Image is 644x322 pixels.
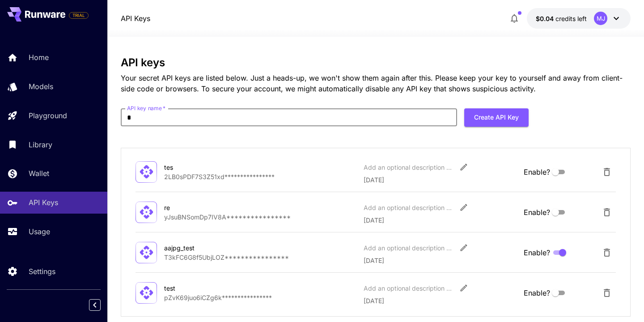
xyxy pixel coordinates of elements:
p: [DATE] [364,215,517,225]
div: $0.0423 [536,14,587,23]
p: Your secret API keys are listed below. Just a heads-up, we won't show them again after this. Plea... [121,73,631,94]
button: Edit [456,199,472,215]
button: $0.0423MJ [527,8,631,29]
span: Enable? [524,207,550,218]
div: re [164,203,254,212]
button: Edit [456,240,472,256]
p: API Keys [29,197,58,208]
div: Add an optional description or comment [364,203,453,212]
div: Add an optional description or comment [364,163,453,172]
div: MJ [594,12,607,25]
p: Usage [29,226,50,237]
nav: breadcrumb [121,13,150,24]
p: Playground [29,110,67,121]
div: Add an optional description or comment [364,283,453,293]
p: [DATE] [364,175,517,185]
div: tes [164,163,254,172]
button: Delete API Key [598,203,616,221]
a: API Keys [121,13,150,24]
p: Settings [29,266,55,277]
label: API key name [127,104,165,112]
button: Create API Key [464,108,529,127]
div: Add an optional description or comment [364,243,453,253]
h3: API keys [121,56,631,69]
button: Delete API Key [598,163,616,181]
div: test [164,283,254,293]
span: $0.04 [536,15,555,22]
span: credits left [555,15,587,22]
div: Collapse sidebar [96,297,107,313]
span: Enable? [524,288,550,298]
p: Home [29,52,49,63]
span: Enable? [524,167,550,177]
button: Delete API Key [598,244,616,262]
p: Models [29,81,53,92]
button: Edit [456,159,472,175]
span: Add your payment card to enable full platform functionality. [69,10,89,21]
div: aajpg_test [164,243,254,253]
p: [DATE] [364,296,517,305]
span: Enable? [524,247,550,258]
p: Wallet [29,168,49,179]
p: [DATE] [364,256,517,265]
button: Delete API Key [598,284,616,302]
button: Edit [456,280,472,296]
span: TRIAL [69,12,88,19]
p: Library [29,139,52,150]
button: Collapse sidebar [89,299,101,311]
